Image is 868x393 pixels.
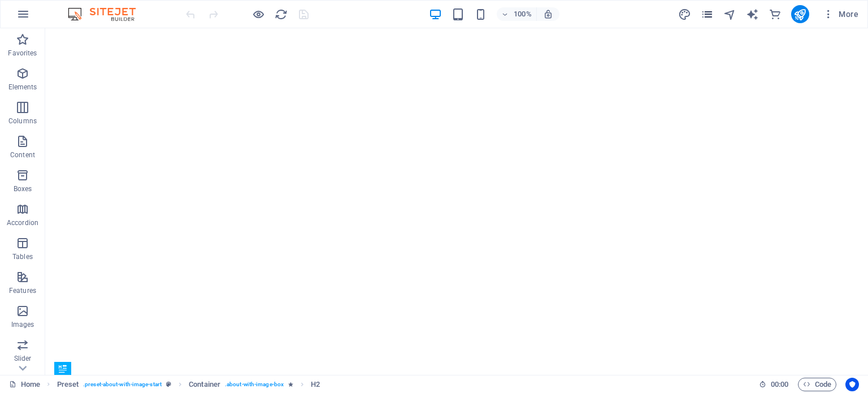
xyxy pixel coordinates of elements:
[723,8,736,21] i: Navigator
[9,378,40,391] a: Click to cancel selection. Double-click to open Pages
[746,7,759,21] button: text_generator
[723,7,737,21] button: navigator
[678,7,692,21] button: design
[57,378,320,391] nav: breadcrumb
[701,7,714,21] button: pages
[803,378,831,391] span: Code
[189,378,220,391] span: Click to select. Double-click to edit
[275,8,288,21] i: Reload page
[798,378,836,391] button: Code
[678,8,691,21] i: Design (Ctrl+Alt+Y)
[10,150,35,159] p: Content
[769,7,782,21] button: commerce
[793,8,806,21] i: Publish
[8,49,37,58] p: Favorites
[57,378,79,391] span: Click to select. Double-click to edit
[791,5,809,23] button: publish
[288,381,293,387] i: Element contains an animation
[759,378,789,391] h6: Session time
[7,218,38,227] p: Accordion
[8,83,37,92] p: Elements
[8,116,37,126] p: Columns
[11,320,34,329] p: Images
[274,7,288,21] button: reload
[225,378,284,391] span: . about-with-image-box
[14,184,32,193] p: Boxes
[12,252,33,261] p: Tables
[818,5,863,23] button: More
[497,7,537,21] button: 100%
[311,378,320,391] span: Click to select. Double-click to edit
[65,7,150,21] img: Editor Logo
[14,354,32,363] p: Slider
[514,7,532,21] h6: 100%
[771,378,788,391] span: 00 00
[83,378,162,391] span: . preset-about-with-image-start
[166,381,171,387] i: This element is a customizable preset
[746,8,759,21] i: AI Writer
[779,380,780,388] span: :
[769,8,782,21] i: Commerce
[845,378,859,391] button: Usercentrics
[823,8,858,20] span: More
[251,7,265,21] button: Click here to leave preview mode and continue editing
[9,286,36,295] p: Features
